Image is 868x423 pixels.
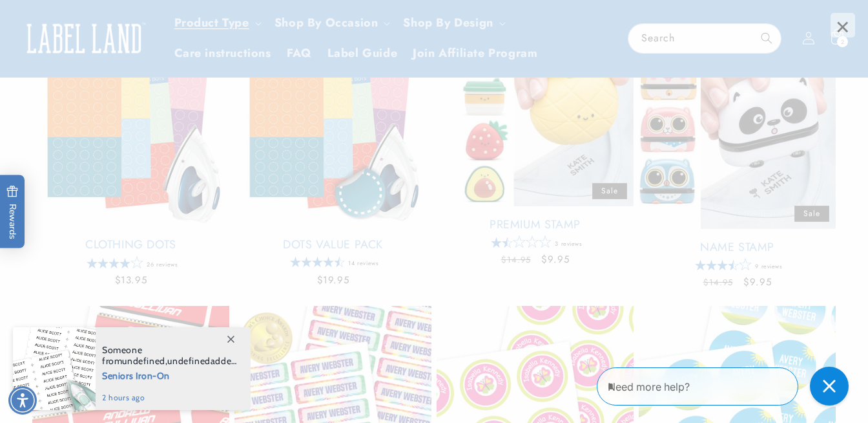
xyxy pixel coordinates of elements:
span: undefined [122,355,165,367]
span: 2 hours ago [102,392,237,404]
span: Close [831,13,855,38]
span: undefined [167,355,210,367]
span: Seniors Iron-On [102,367,237,383]
span: Rewards [6,186,19,239]
iframe: Gorgias Floating Chat [597,362,855,410]
span: Someone from , added this product to their cart. [102,345,237,367]
iframe: Sign Up via Text for Offers [10,320,163,358]
div: Accessibility Menu [8,386,37,415]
